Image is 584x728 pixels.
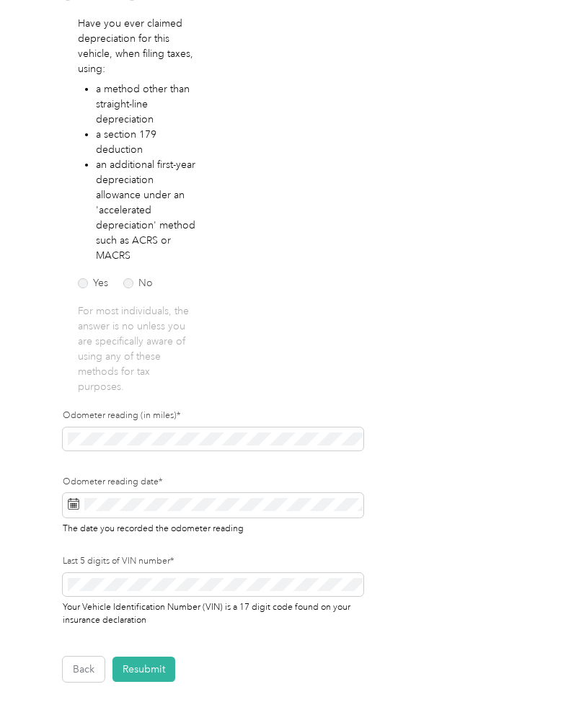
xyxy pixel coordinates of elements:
[96,127,198,157] li: a section 179 deduction
[78,16,197,76] p: Have you ever claimed depreciation for this vehicle, when filing taxes, using:
[63,520,244,534] span: The date you recorded the odometer reading
[78,303,197,394] p: For most individuals, the answer is no unless you are specifically aware of using any of these me...
[63,409,363,422] label: Odometer reading (in miles)*
[123,278,153,288] label: No
[63,599,350,625] span: Your Vehicle Identification Number (VIN) is a 17 digit code found on your insurance declaration
[96,81,198,127] li: a method other than straight-line depreciation
[78,278,108,288] label: Yes
[112,657,175,682] button: Resubmit
[63,476,363,489] label: Odometer reading date*
[63,657,105,682] button: Back
[63,555,363,568] label: Last 5 digits of VIN number*
[503,647,584,728] iframe: Everlance-gr Chat Button Frame
[96,157,198,263] li: an additional first-year depreciation allowance under an 'accelerated depreciation' method such a...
